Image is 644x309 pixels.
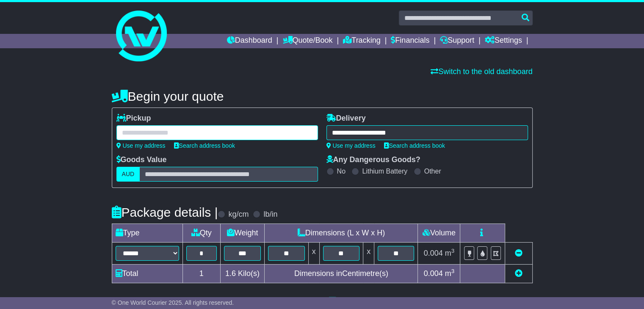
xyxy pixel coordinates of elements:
a: Tracking [343,34,380,48]
td: x [363,243,374,265]
sup: 3 [451,268,455,274]
span: m [445,249,455,257]
label: Other [424,167,441,175]
a: Support [440,34,474,48]
td: Dimensions in Centimetre(s) [265,265,418,283]
label: No [337,167,345,175]
td: 1 [182,265,220,283]
a: Remove this item [515,249,522,257]
a: Financials [391,34,429,48]
a: Settings [485,34,522,48]
h4: Begin your quote [112,89,533,103]
td: Type [112,224,182,243]
td: Weight [220,224,264,243]
a: Search address book [384,142,445,149]
span: © One World Courier 2025. All rights reserved. [112,299,234,306]
a: Use my address [326,142,376,149]
label: Pickup [116,114,151,123]
sup: 3 [451,248,455,254]
a: Use my address [116,142,166,149]
td: Volume [418,224,460,243]
a: Dashboard [227,34,272,48]
label: Lithium Battery [362,167,407,175]
a: Add new item [515,269,522,278]
span: 0.004 [424,249,443,257]
label: Any Dangerous Goods? [326,155,420,165]
td: Kilo(s) [220,265,264,283]
a: Switch to the old dashboard [431,67,532,76]
span: 0.004 [424,269,443,278]
h4: Package details | [112,205,218,219]
a: Quote/Book [282,34,332,48]
label: kg/cm [228,210,249,219]
label: lb/in [263,210,277,219]
label: AUD [116,167,140,182]
span: m [445,269,455,278]
td: Dimensions (L x W x H) [265,224,418,243]
label: Goods Value [116,155,167,165]
td: Qty [182,224,220,243]
td: Total [112,265,182,283]
span: 1.6 [225,269,236,278]
label: Delivery [326,114,366,123]
a: Search address book [174,142,235,149]
td: x [308,243,319,265]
